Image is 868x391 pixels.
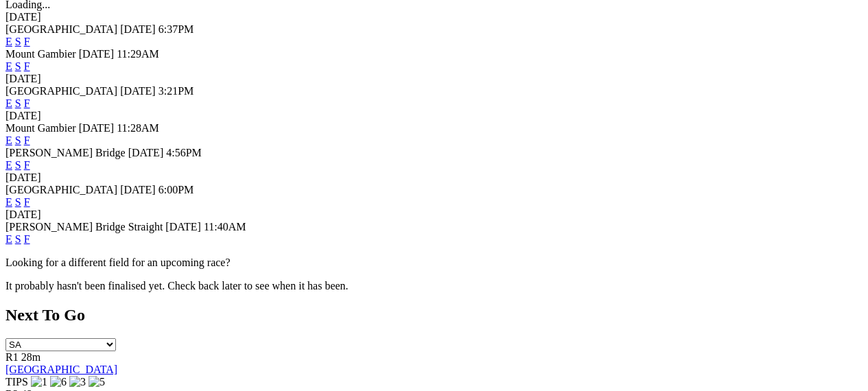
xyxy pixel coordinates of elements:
[24,196,30,208] a: F
[5,351,19,363] span: R1
[5,221,163,233] span: [PERSON_NAME] Bridge Straight
[5,134,12,146] a: E
[89,376,105,388] img: 5
[120,23,156,35] span: [DATE]
[5,364,117,375] a: [GEOGRAPHIC_DATA]
[128,147,164,158] span: [DATE]
[120,85,156,97] span: [DATE]
[24,159,30,171] a: F
[15,233,21,245] a: S
[5,60,12,72] a: E
[5,171,863,184] div: [DATE]
[5,257,863,269] p: Looking for a different field for an upcoming race?
[5,36,12,47] a: E
[50,376,67,388] img: 6
[79,122,115,134] span: [DATE]
[24,233,30,245] a: F
[5,122,76,134] span: Mount Gambier
[24,97,30,109] a: F
[79,48,115,60] span: [DATE]
[5,97,12,109] a: E
[15,196,21,208] a: S
[15,97,21,109] a: S
[24,36,30,47] a: F
[31,376,47,388] img: 1
[5,209,863,221] div: [DATE]
[5,73,863,85] div: [DATE]
[5,23,117,35] span: [GEOGRAPHIC_DATA]
[204,221,246,233] span: 11:40AM
[166,147,202,158] span: 4:56PM
[5,110,863,122] div: [DATE]
[117,48,159,60] span: 11:29AM
[165,221,201,233] span: [DATE]
[5,159,12,171] a: E
[159,184,194,195] span: 6:00PM
[120,184,156,195] span: [DATE]
[24,134,30,146] a: F
[5,147,126,158] span: [PERSON_NAME] Bridge
[5,11,863,23] div: [DATE]
[69,376,86,388] img: 3
[159,85,194,97] span: 3:21PM
[24,60,30,72] a: F
[5,280,349,292] partial: It probably hasn't been finalised yet. Check back later to see when it has been.
[5,376,28,388] span: TIPS
[5,85,117,97] span: [GEOGRAPHIC_DATA]
[15,36,21,47] a: S
[15,134,21,146] a: S
[117,122,159,134] span: 11:28AM
[15,159,21,171] a: S
[5,306,863,324] h2: Next To Go
[5,184,117,195] span: [GEOGRAPHIC_DATA]
[15,60,21,72] a: S
[159,23,194,35] span: 6:37PM
[21,351,40,363] span: 28m
[5,233,12,245] a: E
[5,48,76,60] span: Mount Gambier
[5,196,12,208] a: E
